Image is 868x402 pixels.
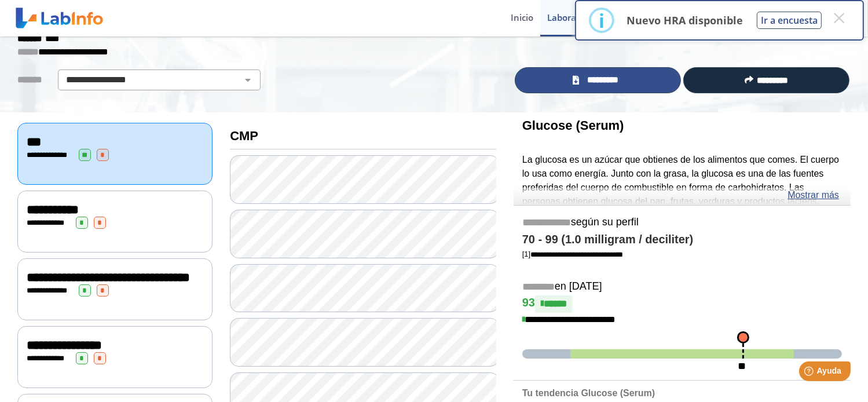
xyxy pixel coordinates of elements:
b: Glucose (Serum) [522,118,624,133]
h5: en [DATE] [522,280,842,294]
h4: 70 - 99 (1.0 milligram / deciliter) [522,233,842,247]
button: Ir a encuesta [757,12,822,29]
div: i [599,10,605,31]
p: Nuevo HRA disponible [627,13,743,27]
iframe: Help widget launcher [765,357,855,389]
b: Tu tendencia Glucose (Serum) [522,388,655,398]
b: CMP [230,129,258,143]
button: Close this dialog [829,8,849,28]
h5: según su perfil [522,216,842,229]
a: Mostrar más [788,188,839,202]
a: [1] [522,250,623,258]
h4: 93 [522,295,842,313]
p: La glucosa es un azúcar que obtienes de los alimentos que comes. El cuerpo lo usa como energía. J... [522,153,842,250]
